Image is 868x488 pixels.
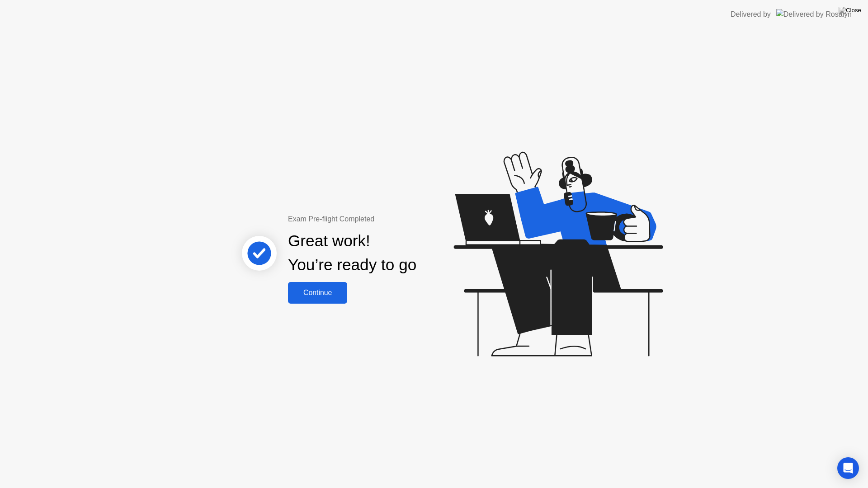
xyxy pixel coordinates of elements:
div: Exam Pre-flight Completed [288,214,475,225]
button: Continue [288,282,347,304]
div: Delivered by [731,9,771,20]
div: Great work! You’re ready to go [288,229,416,277]
img: Delivered by Rosalyn [776,9,852,19]
img: Close [839,7,861,14]
div: Continue [291,289,344,297]
div: Open Intercom Messenger [837,457,859,479]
